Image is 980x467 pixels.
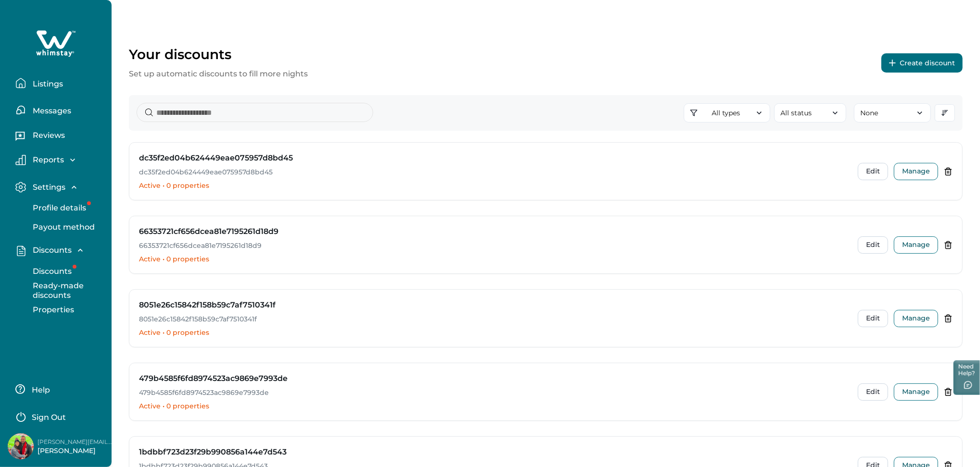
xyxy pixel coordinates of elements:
[8,433,34,459] img: Whimstay Host
[15,74,104,93] button: Listings
[881,53,963,73] button: Create discount
[30,305,74,315] p: Properties
[38,446,114,456] p: [PERSON_NAME]
[139,446,287,458] h3: 1bdbbf723d23f29b990856a144e7d543
[139,255,850,264] p: Active • 0 properties
[139,328,850,338] p: Active • 0 properties
[15,380,101,399] button: Help
[15,245,104,256] button: Discounts
[15,262,104,320] div: Discounts
[858,236,888,254] button: Edit
[15,406,101,426] button: Sign Out
[22,300,111,320] button: Properties
[38,437,114,447] p: [PERSON_NAME][EMAIL_ADDRESS][DOMAIN_NAME]
[30,183,65,192] p: Settings
[22,281,111,300] button: Ready-made discounts
[15,100,104,120] button: Messages
[139,168,850,177] p: dc35f2ed04b624449eae075957d8bd45
[129,46,308,62] p: Your discounts
[30,281,111,300] p: Ready-made discounts
[22,262,111,281] button: Discounts
[139,181,850,191] p: Active • 0 properties
[30,203,86,213] p: Profile details
[22,218,111,237] button: Payout method
[894,163,938,180] button: Manage
[15,182,104,193] button: Settings
[30,79,63,89] p: Listings
[129,68,308,80] p: Set up automatic discounts to fill more nights
[139,373,288,384] h3: 479b4585f6fd8974523ac9869e7993de
[22,198,111,218] button: Profile details
[30,155,64,165] p: Reports
[139,241,850,251] p: 66353721cf656dcea81e7195261d18d9
[30,131,65,140] p: Reviews
[29,385,50,395] p: Help
[30,222,95,232] p: Payout method
[894,383,938,401] button: Manage
[15,198,104,237] div: Settings
[894,310,938,327] button: Manage
[139,152,293,164] h3: dc35f2ed04b624449eae075957d8bd45
[858,310,888,327] button: Edit
[15,155,104,165] button: Reports
[30,106,71,116] p: Messages
[32,413,66,422] p: Sign Out
[139,315,850,324] p: 8051e26c15842f158b59c7af7510341f
[858,163,888,180] button: Edit
[858,383,888,401] button: Edit
[139,299,276,311] h3: 8051e26c15842f158b59c7af7510341f
[139,402,850,411] p: Active • 0 properties
[15,127,104,147] button: Reviews
[139,226,278,237] h3: 66353721cf656dcea81e7195261d18d9
[30,246,72,255] p: Discounts
[139,388,850,398] p: 479b4585f6fd8974523ac9869e7993de
[894,236,938,254] button: Manage
[30,267,72,276] p: Discounts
